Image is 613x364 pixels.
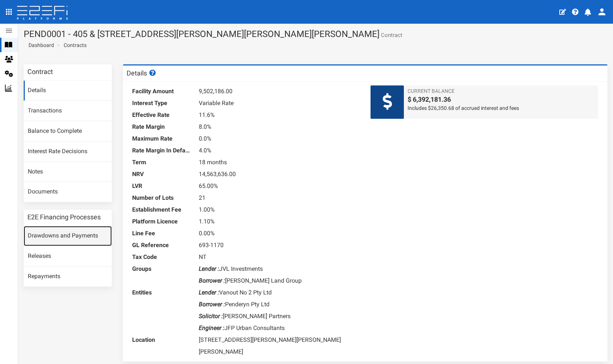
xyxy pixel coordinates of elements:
[132,180,191,192] dt: LVR
[199,97,360,109] dd: Variable Rate
[24,162,112,182] a: Notes
[24,81,112,101] a: Details
[24,182,112,202] a: Documents
[24,226,112,246] a: Drawdowns and Payments
[199,180,360,192] dd: 65.00%
[199,192,360,204] dd: 21
[132,251,191,263] dt: Tax Code
[26,41,54,49] a: Dashboard
[27,214,101,220] h3: E2E Financing Processes
[199,277,225,284] i: Borrower :
[199,322,360,334] dd: JFP Urban Consultants
[199,265,219,272] i: Lender :
[199,204,360,216] dd: 1.00%
[408,87,594,95] span: Current Balance
[199,289,219,296] i: Lender :
[199,227,360,239] dd: 0.00%
[132,216,191,227] dt: Platform Licence
[24,142,112,162] a: Interest Rate Decisions
[132,109,191,121] dt: Effective Rate
[199,313,223,320] i: Solicitor :
[24,29,607,39] h1: PEND0001 - 405 & [STREET_ADDRESS][PERSON_NAME][PERSON_NAME][PERSON_NAME]
[132,97,191,109] dt: Interest Type
[24,246,112,266] a: Releases
[199,156,360,168] dd: 18 months
[199,275,360,287] dd: [PERSON_NAME] Land Group
[408,95,594,104] span: $ 6,392,181.36
[132,145,191,156] dt: Rate Margin In Default
[199,85,360,97] dd: 9,502,186.00
[199,263,360,275] dd: JVL Investments
[132,168,191,180] dt: NRV
[26,42,54,48] span: Dashboard
[132,133,191,145] dt: Maximum Rate
[132,263,191,275] dt: Groups
[132,239,191,251] dt: GL Reference
[27,68,53,75] h3: Contract
[132,287,191,299] dt: Entities
[199,145,360,156] dd: 4.0%
[24,121,112,141] a: Balance to Complete
[24,267,112,287] a: Repayments
[199,216,360,227] dd: 1.10%
[132,121,191,133] dt: Rate Margin
[379,33,402,38] small: Contract
[199,324,224,331] i: Engineer :
[199,334,360,358] dd: [STREET_ADDRESS][PERSON_NAME][PERSON_NAME][PERSON_NAME]
[24,101,112,121] a: Transactions
[408,104,594,112] span: Includes $26,350.68 of accrued interest and fees
[199,121,360,133] dd: 8.0%
[199,299,360,310] dd: Penderyn Pty Ltd
[199,239,360,251] dd: 693-1170
[199,133,360,145] dd: 0.0%
[64,41,87,49] a: Contracts
[199,301,225,308] i: Borrower :
[132,227,191,239] dt: Line Fee
[199,168,360,180] dd: 14,563,636.00
[132,85,191,97] dt: Facility Amount
[127,70,157,77] h3: Details
[132,192,191,204] dt: Number of Lots
[199,251,360,263] dd: NT
[132,156,191,168] dt: Term
[199,287,360,299] dd: Vanout No 2 Pty Ltd
[199,310,360,322] dd: [PERSON_NAME] Partners
[132,204,191,216] dt: Establishment Fee
[199,109,360,121] dd: 11.6%
[132,334,191,346] dt: Location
